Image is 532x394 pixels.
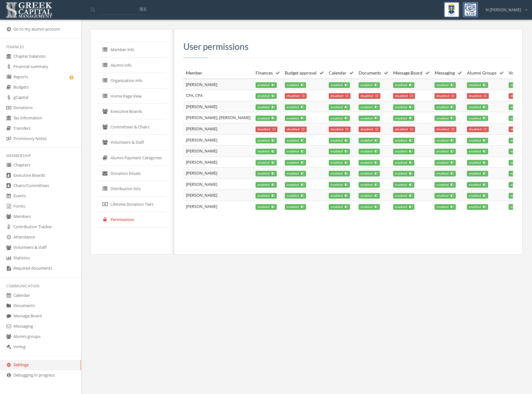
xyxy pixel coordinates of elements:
[359,116,380,121] span: enabled
[256,160,277,166] span: enabled
[256,204,277,210] span: enabled
[183,179,253,190] td: [PERSON_NAME]
[359,160,380,166] span: enabled
[509,171,530,176] span: enabled
[253,67,282,79] th: Finances
[435,82,456,88] span: enabled
[98,135,167,150] a: Volunteers & Staff
[329,193,350,199] span: enabled
[432,67,464,79] th: Messaging
[359,171,380,176] span: enabled
[509,138,530,143] span: enabled
[509,204,530,210] span: enabled
[285,82,306,88] span: enabled
[256,116,277,121] span: enabled
[509,104,530,110] span: enabled
[435,127,456,132] span: disabled
[435,104,456,110] span: enabled
[467,82,488,88] span: enabled
[256,149,277,154] span: enabled
[285,171,306,176] span: enabled
[435,93,456,99] span: disabled
[285,182,306,188] span: enabled
[285,104,306,110] span: enabled
[393,82,414,88] span: enabled
[509,116,530,121] span: enabled
[183,101,253,112] td: [PERSON_NAME]
[256,138,277,143] span: enabled
[183,67,253,79] th: Member
[329,138,350,143] span: enabled
[391,67,432,79] th: Message Board
[393,160,414,166] span: enabled
[359,127,380,132] span: disabled
[435,138,456,143] span: enabled
[183,79,253,90] td: [PERSON_NAME]
[329,182,350,188] span: enabled
[329,116,350,121] span: enabled
[183,201,253,212] td: [PERSON_NAME]
[393,138,414,143] span: enabled
[393,104,414,110] span: enabled
[98,73,167,89] a: Organization info
[256,104,277,110] span: enabled
[256,82,277,88] span: enabled
[329,171,350,176] span: enabled
[509,182,530,188] span: enabled
[509,193,530,199] span: enabled
[467,93,489,99] span: disabled
[183,90,253,101] td: CPA, CPA
[183,112,253,123] td: [PERSON_NAME], [PERSON_NAME]
[98,212,167,228] a: Permissions
[467,160,488,166] span: enabled
[329,127,351,132] span: disabled
[98,181,167,197] a: Distribution lists
[435,160,456,166] span: enabled
[98,150,167,166] a: Alumni Payment Categories
[435,149,456,154] span: enabled
[359,182,380,188] span: enabled
[285,149,306,154] span: enabled
[464,67,506,79] th: Alumni Groups
[282,67,326,79] th: Budget approval
[98,166,167,181] a: Donation Emails
[509,149,530,154] span: enabled
[467,204,488,210] span: enabled
[256,93,277,99] span: enabled
[183,156,253,168] td: [PERSON_NAME]
[98,42,167,58] a: Member info
[393,193,414,199] span: enabled
[467,116,488,121] span: enabled
[98,119,167,135] a: Committees & Chairs
[256,127,277,132] span: disabled
[139,6,147,12] span: ⌘K
[329,160,350,166] span: enabled
[393,93,415,99] span: disabled
[183,134,253,146] td: [PERSON_NAME]
[329,104,350,110] span: enabled
[285,93,307,99] span: disabled
[467,104,488,110] span: enabled
[98,104,167,119] a: Executive Boards
[256,193,277,199] span: enabled
[285,204,306,210] span: enabled
[98,89,167,104] a: Home Page View
[359,93,380,99] span: disabled
[467,182,488,188] span: enabled
[98,58,167,73] a: Alumni info
[393,204,414,210] span: enabled
[393,149,414,154] span: enabled
[467,171,488,176] span: enabled
[359,193,380,199] span: enabled
[285,193,306,199] span: enabled
[509,160,530,166] span: enabled
[285,116,306,121] span: enabled
[393,171,414,176] span: enabled
[482,2,527,13] div: N [PERSON_NAME]
[329,93,351,99] span: disabled
[326,67,356,79] th: Calendar
[393,182,414,188] span: enabled
[467,149,488,154] span: enabled
[329,82,350,88] span: enabled
[509,93,530,99] span: disabled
